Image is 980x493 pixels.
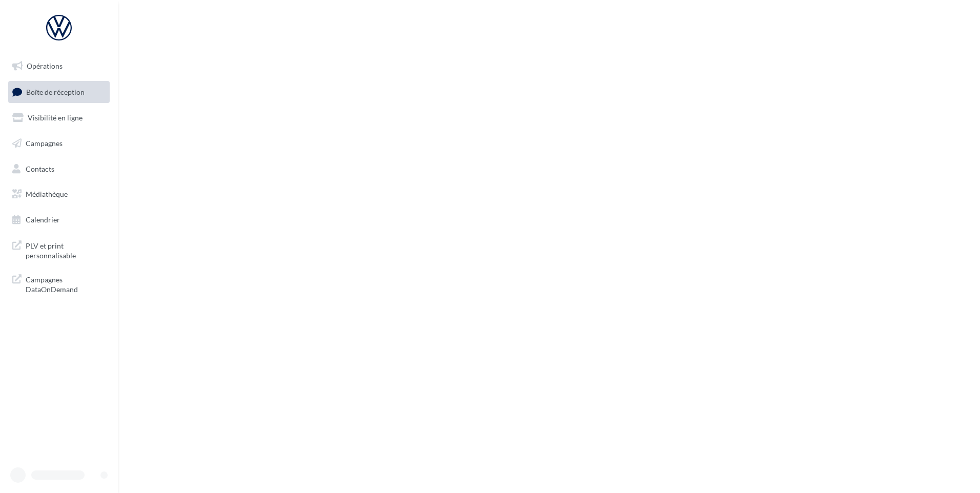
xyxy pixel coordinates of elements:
[26,139,63,148] span: Campagnes
[28,113,83,122] span: Visibilité en ligne
[26,190,68,198] span: Médiathèque
[6,183,112,205] a: Médiathèque
[6,158,112,180] a: Contacts
[6,107,112,129] a: Visibilité en ligne
[6,133,112,154] a: Campagnes
[26,87,85,96] span: Boîte de réception
[6,209,112,231] a: Calendrier
[6,55,112,77] a: Opérations
[26,239,106,261] span: PLV et print personnalisable
[26,164,54,173] span: Contacts
[6,81,112,103] a: Boîte de réception
[26,273,106,295] span: Campagnes DataOnDemand
[6,235,112,265] a: PLV et print personnalisable
[26,215,60,224] span: Calendrier
[27,61,63,70] span: Opérations
[6,269,112,299] a: Campagnes DataOnDemand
